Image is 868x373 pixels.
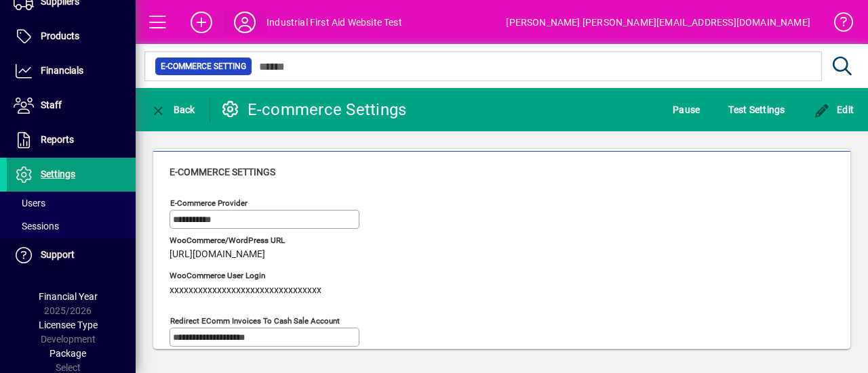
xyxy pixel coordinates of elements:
button: Edit [810,97,858,122]
div: E-commerce Settings [220,99,407,120]
a: Staff [7,89,136,123]
a: Reports [7,123,136,157]
span: Sessions [14,221,59,232]
span: Products [41,30,79,41]
span: Users [14,198,45,209]
mat-label: E-commerce Provider [170,198,248,208]
button: Pause [669,97,703,122]
span: Support [41,249,75,260]
span: Licensee Type [39,320,98,330]
span: Settings [41,169,75,179]
button: Profile [223,10,267,35]
span: E-commerce Setting [161,60,246,73]
a: Users [7,192,136,215]
a: Knowledge Base [824,3,851,47]
span: Package [50,348,86,359]
span: Pause [673,99,700,120]
a: Financials [7,54,136,88]
a: Sessions [7,215,136,238]
button: Back [146,97,199,122]
span: Reports [41,134,74,145]
span: WooCommerce User Login [170,271,321,280]
span: Back [150,104,195,115]
mat-label: Redirect eComm Invoices to Cash Sale Account [170,316,340,326]
span: E-commerce Settings [170,167,275,177]
a: Products [7,20,136,53]
div: [PERSON_NAME] [PERSON_NAME][EMAIL_ADDRESS][DOMAIN_NAME] [506,12,810,33]
a: Support [7,238,136,272]
span: Edit [814,104,854,115]
app-page-header-button: Back [136,97,210,122]
span: xxxxxxxxxxxxxxxxxxxxxxxxxxxxxxxx [170,285,321,296]
span: Test Settings [728,99,785,120]
span: [URL][DOMAIN_NAME] [170,249,265,260]
button: Test Settings [725,97,788,122]
span: Financial Year [39,291,98,302]
span: Financials [41,65,83,76]
button: Add [180,10,223,35]
span: Staff [41,100,62,110]
div: Industrial First Aid Website Test [267,12,402,33]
